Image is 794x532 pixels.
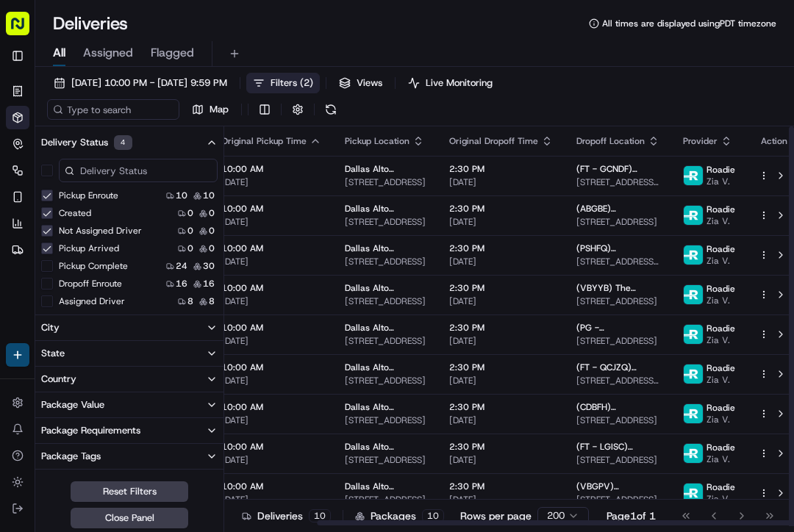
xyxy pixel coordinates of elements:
span: Zia V. [707,374,735,386]
div: State [41,347,65,360]
span: [STREET_ADDRESS] [576,216,659,228]
div: Deliveries [242,508,331,523]
div: Package Tags [41,450,101,463]
span: Dallas Alto Pharmacy [345,322,426,334]
img: Nash [15,15,44,44]
span: 30 [203,260,215,272]
img: 1736555255976-a54dd68f-1ca7-489b-9aae-adbdc363a1c4 [15,140,41,167]
span: Roadie [707,481,735,493]
span: Assigned [83,44,133,62]
span: Roadie [707,204,735,215]
span: 2:30 PM [449,203,553,215]
span: [STREET_ADDRESS] [576,454,659,466]
span: Roadie [707,402,735,414]
span: Dallas Alto Pharmacy [345,203,426,215]
a: 💻API Documentation [118,207,242,234]
img: roadie-logo-v2.jpg [684,364,703,384]
span: Knowledge Base [29,213,112,228]
span: Zia V. [707,493,735,505]
span: 10:00 AM [221,163,321,175]
div: 💻 [124,215,136,226]
span: Dallas Alto Pharmacy [345,242,426,254]
span: [DATE] [221,414,321,426]
span: 2:30 PM [449,362,553,373]
span: [STREET_ADDRESS] [576,414,659,426]
span: [STREET_ADDRESS] [576,494,659,506]
span: Original Dropoff Time [449,135,538,147]
span: 0 [187,242,193,254]
span: 2:30 PM [449,401,553,413]
span: [DATE] [449,494,553,506]
span: Live Monitoring [426,76,493,90]
span: [DATE] [221,295,321,307]
span: [DATE] [221,454,321,466]
span: [STREET_ADDRESS][PERSON_NAME] [576,176,659,188]
span: [STREET_ADDRESS] [345,494,426,506]
div: City [41,321,60,334]
input: Delivery Status [59,159,218,182]
img: roadie-logo-v2.jpg [684,325,703,344]
h1: Deliveries [53,12,128,35]
span: Roadie [707,362,735,374]
span: [STREET_ADDRESS] [576,335,659,347]
div: Page 1 of 1 [607,508,656,523]
label: Pickup Enroute [59,190,118,201]
span: 0 [209,242,215,254]
span: 0 [187,207,193,219]
span: Provider [683,135,718,147]
span: 10:00 AM [221,282,321,294]
span: 10:00 AM [221,362,321,373]
span: (FT - GCNDF) [PERSON_NAME] De La [PERSON_NAME] [576,163,659,175]
span: [DATE] [221,335,321,347]
button: State [35,341,223,366]
span: 10:00 AM [221,441,321,453]
span: 16 [203,278,215,290]
button: Refresh [321,99,341,120]
span: (CDBFH) [PERSON_NAME] [576,401,659,413]
span: All times are displayed using PDT timezone [602,18,776,29]
span: [DATE] [449,454,553,466]
span: (PSHFQ) [PERSON_NAME] [576,242,659,254]
span: Roadie [707,243,735,255]
span: 2:30 PM [449,282,553,294]
img: roadie-logo-v2.jpg [684,404,703,423]
span: [STREET_ADDRESS] [345,216,426,228]
span: [DATE] [449,414,553,426]
input: Type to search [47,99,179,120]
span: 24 [176,260,187,272]
span: [DATE] [221,256,321,267]
span: (VBGPV) [PERSON_NAME] [576,481,659,492]
div: Action [759,135,790,147]
button: Country [35,367,223,392]
span: All [53,44,65,62]
span: [STREET_ADDRESS] [345,454,426,466]
span: 10:00 AM [221,203,321,215]
span: Zia V. [707,176,735,187]
span: Zia V. [707,215,735,227]
span: [STREET_ADDRESS] [345,176,426,188]
span: [STREET_ADDRESS] [345,335,426,347]
span: [DATE] [221,375,321,387]
span: Dallas Alto Pharmacy [345,441,426,453]
span: Dallas Alto Pharmacy [345,401,426,413]
div: Packages [355,508,444,523]
div: 4 [114,135,132,150]
span: Zia V. [707,255,735,267]
p: Welcome 👋 [15,59,268,82]
input: Got a question? Start typing here... [38,95,265,110]
div: Package Value [41,398,104,411]
span: 10:00 AM [221,481,321,492]
img: roadie-logo-v2.jpg [684,484,703,503]
span: Pickup Location [345,135,409,147]
button: [DATE] 10:00 PM - [DATE] 9:59 PM [47,73,234,93]
img: roadie-logo-v2.jpg [684,166,703,185]
span: Dallas Alto Pharmacy [345,481,426,492]
a: 📗Knowledge Base [9,207,118,234]
span: 0 [209,207,215,219]
span: [DATE] [449,176,553,188]
span: 8 [209,295,215,307]
div: Package Requirements [41,424,140,437]
span: [STREET_ADDRESS] [345,295,426,307]
span: 2:30 PM [449,441,553,453]
span: [DATE] [449,375,553,387]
